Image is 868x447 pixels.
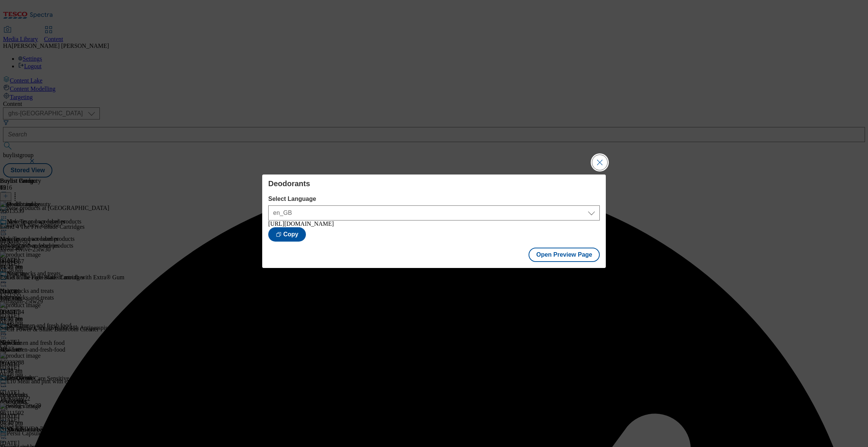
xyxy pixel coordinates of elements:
[262,175,606,268] div: Modal
[268,227,306,242] button: Copy
[268,220,600,227] div: [URL][DOMAIN_NAME]
[268,196,600,202] label: Select Language
[592,155,607,170] button: Close Modal
[529,248,600,262] button: Open Preview Page
[268,179,600,188] h4: Deodorants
